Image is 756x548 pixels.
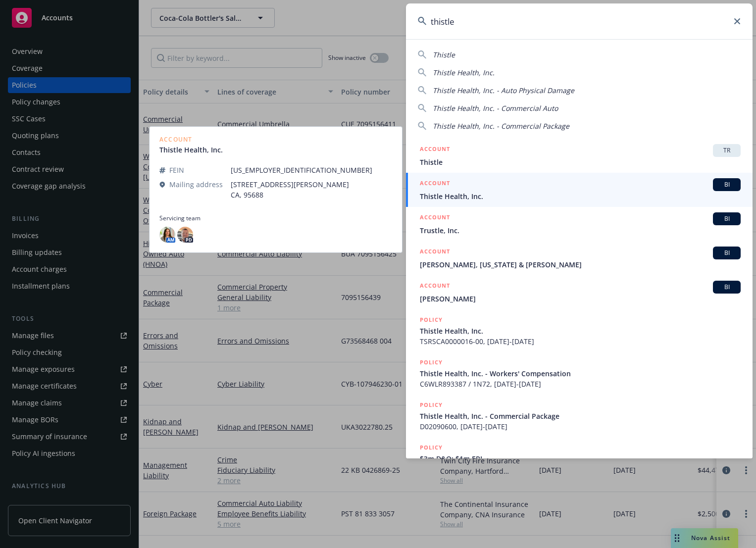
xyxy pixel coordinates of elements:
[406,275,753,309] a: ACCOUNTBI[PERSON_NAME]
[420,144,450,156] h5: ACCOUNT
[717,146,737,155] span: TR
[406,309,753,352] a: POLICYThistle Health, Inc.TSRSCA0000016-00, [DATE]-[DATE]
[420,326,741,336] span: Thistle Health, Inc.
[406,241,753,275] a: ACCOUNTBI[PERSON_NAME], [US_STATE] & [PERSON_NAME]
[406,173,753,207] a: ACCOUNTBIThistle Health, Inc.
[420,357,443,367] h5: POLICY
[406,207,753,241] a: ACCOUNTBITrustle, Inc.
[420,247,450,258] h5: ACCOUNT
[406,395,753,437] a: POLICYThistle Health, Inc. - Commercial PackageD02090600, [DATE]-[DATE]
[420,212,450,224] h5: ACCOUNT
[433,121,569,131] span: Thistle Health, Inc. - Commercial Package
[433,86,574,95] span: Thistle Health, Inc. - Auto Physical Damage
[420,259,741,270] span: [PERSON_NAME], [US_STATE] & [PERSON_NAME]
[420,336,741,347] span: TSRSCA0000016-00, [DATE]-[DATE]
[433,103,558,113] span: Thistle Health, Inc. - Commercial Auto
[420,225,741,236] span: Trustle, Inc.
[717,180,737,189] span: BI
[717,214,737,223] span: BI
[406,352,753,395] a: POLICYThistle Health, Inc. - Workers' CompensationC6WLR893387 / 1N72, [DATE]-[DATE]
[420,157,741,167] span: Thistle
[420,421,741,432] span: D02090600, [DATE]-[DATE]
[406,3,753,39] input: Search...
[420,400,443,410] h5: POLICY
[420,453,741,464] span: $3m D&O; $1m EPL
[433,50,455,59] span: Thistle
[420,379,741,389] span: C6WLR893387 / 1N72, [DATE]-[DATE]
[717,249,737,257] span: BI
[420,443,443,452] h5: POLICY
[420,178,450,190] h5: ACCOUNT
[406,437,753,480] a: POLICY$3m D&O; $1m EPL
[420,315,443,325] h5: POLICY
[420,191,741,201] span: Thistle Health, Inc.
[420,294,741,304] span: [PERSON_NAME]
[420,368,741,379] span: Thistle Health, Inc. - Workers' Compensation
[406,139,753,173] a: ACCOUNTTRThistle
[420,411,741,421] span: Thistle Health, Inc. - Commercial Package
[717,283,737,292] span: BI
[420,281,450,293] h5: ACCOUNT
[433,68,495,77] span: Thistle Health, Inc.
